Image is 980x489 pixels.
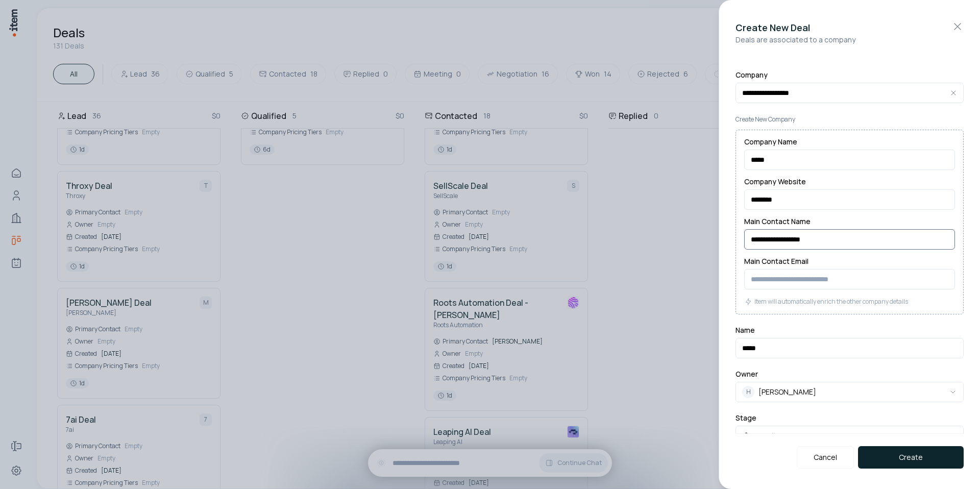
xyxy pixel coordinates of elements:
label: Main Contact Name [744,218,955,225]
p: Create New Company [736,115,964,124]
label: Company Website [744,178,955,185]
label: Owner [736,371,964,378]
label: Stage [736,414,964,422]
span: Item will automatically enrich the other company details [754,298,908,306]
label: Company Name [744,138,955,145]
p: Deals are associated to a company [736,35,964,45]
label: Name [736,327,964,334]
label: Main Contact Email [744,258,955,265]
button: Cancel [797,446,854,469]
label: Company [736,71,964,79]
button: Create [858,446,964,469]
h2: Create New Deal [736,20,964,35]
